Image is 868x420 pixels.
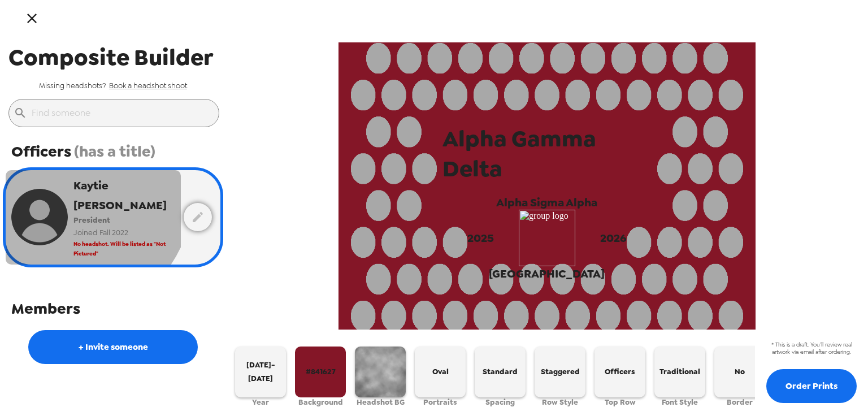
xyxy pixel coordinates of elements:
[727,397,753,407] span: Border
[109,81,187,90] a: Book a headshot shoot
[714,347,765,397] button: No
[8,42,213,72] span: Composite Builder
[475,347,526,397] button: Standard
[306,365,336,378] span: #841627
[467,231,494,245] span: 2025
[39,81,106,90] span: Missing headshots?
[489,266,605,281] span: [GEOGRAPHIC_DATA]
[659,365,700,378] span: Traditional
[535,347,585,397] button: Staggered
[766,341,857,356] span: * This is a draft. You’ll review real artwork via email after ordering.
[485,397,515,407] span: Spacing
[28,330,198,364] button: + Invite someone
[519,210,575,266] img: group logo
[73,226,175,239] span: Joined Fall 2022
[542,397,578,407] span: Row Style
[735,365,745,378] span: No
[541,365,580,378] span: Staggered
[423,397,457,407] span: Portraits
[11,298,80,319] span: Members
[298,397,343,407] span: Background
[442,124,651,184] span: Alpha Gamma Delta
[6,170,181,265] button: Kaytie [PERSON_NAME]PresidentJoined Fall 2022No headshot. Will be listed as "Not Pictured"
[73,239,175,259] span: No headshot. Will be listed as "Not Pictured"
[415,347,466,397] button: Oval
[594,347,645,397] button: Officers
[295,347,346,397] button: #841627
[600,231,627,245] span: 2026
[766,369,857,403] button: Order Prints
[32,104,214,122] input: Find someone
[483,365,518,378] span: Standard
[605,365,635,378] span: Officers
[235,347,286,397] button: [DATE]-[DATE]
[252,397,269,407] span: Year
[73,176,175,215] span: Kaytie [PERSON_NAME]
[240,358,281,385] span: [DATE]-[DATE]
[432,365,449,378] span: Oval
[662,397,698,407] span: Font Style
[11,141,71,162] span: Officers
[74,141,155,162] span: (has a title)
[496,195,597,210] span: Alpha Sigma Alpha
[605,397,636,407] span: Top Row
[654,347,705,397] button: Traditional
[357,397,405,407] span: Headshot BG
[351,43,743,331] img: oval staggered standard
[73,215,175,226] span: President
